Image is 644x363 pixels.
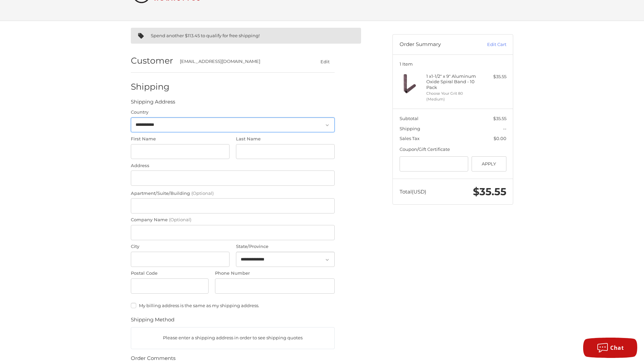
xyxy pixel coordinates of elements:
h2: Customer [131,55,173,66]
div: $35.55 [480,73,506,80]
span: $35.55 [493,116,506,121]
span: Total (USD) [400,188,426,195]
span: $35.55 [473,185,506,198]
div: [EMAIL_ADDRESS][DOMAIN_NAME] [180,58,302,65]
label: Apartment/Suite/Building [131,190,335,197]
span: Spend another $113.45 to qualify for free shipping! [151,33,260,38]
h2: Shipping [131,82,170,92]
button: Chat [583,338,637,358]
p: Please enter a shipping address in order to see shipping quotes [131,332,334,345]
a: Edit Cart [472,41,506,48]
span: Shipping [400,126,420,131]
span: $0.00 [494,136,506,141]
label: Postal Code [131,270,209,277]
button: Edit [315,56,335,66]
div: Coupon/Gift Certificate [400,146,506,153]
label: First Name [131,136,230,142]
label: State/Province [236,243,335,250]
label: Address [131,162,335,169]
span: Subtotal [400,116,419,121]
label: Country [131,109,335,116]
h4: 1 x 1-1/2" x 9" Aluminum Oxide Spiral Band - 10 Pack [426,73,478,90]
label: Last Name [236,136,335,142]
label: Company Name [131,217,335,223]
small: (Optional) [169,217,191,222]
li: Choose Your Grit 80 (Medium) [426,91,478,102]
button: Apply [472,156,506,172]
label: My billing address is the same as my shipping address. [131,303,335,308]
small: (Optional) [191,190,214,196]
label: Phone Number [215,270,335,277]
label: City [131,243,230,250]
span: Chat [610,344,624,351]
h3: 1 Item [400,61,506,67]
span: Sales Tax [400,136,420,141]
legend: Shipping Method [131,316,174,327]
h3: Order Summary [400,41,472,48]
input: Gift Certificate or Coupon Code [400,156,469,172]
span: -- [503,126,506,131]
legend: Shipping Address [131,98,175,109]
